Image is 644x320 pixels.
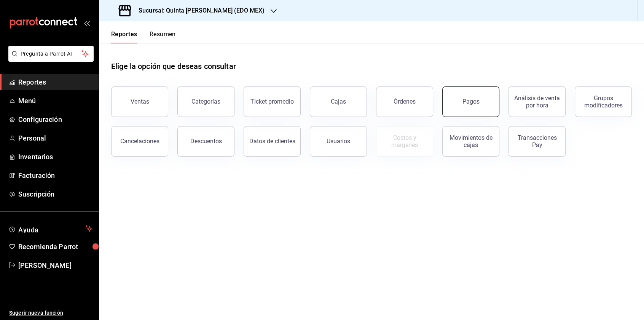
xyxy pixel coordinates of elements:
[462,98,480,105] div: Pagos
[18,242,92,252] span: Recomienda Parrot
[18,260,92,270] span: [PERSON_NAME]
[509,86,566,117] button: Análisis de venta por hora
[177,126,234,157] button: Descuentos
[376,126,433,157] button: Contrata inventarios para ver este reporte
[447,134,494,149] div: Movimientos de cajas
[18,96,92,106] span: Menú
[18,133,92,143] span: Personal
[150,30,176,43] button: Resumen
[18,152,92,162] span: Inventarios
[513,94,561,109] div: Análisis de venta por hora
[442,86,499,117] button: Pagos
[8,46,94,62] button: Pregunta a Parrot AI
[190,138,222,145] div: Descuentos
[18,189,92,199] span: Suscripción
[191,98,220,105] div: Categorías
[575,86,632,117] button: Grupos modificadores
[18,224,83,233] span: Ayuda
[111,86,168,117] button: Ventas
[250,98,294,105] div: Ticket promedio
[249,138,295,145] div: Datos de clientes
[131,98,149,105] div: Ventas
[120,138,159,145] div: Cancelaciones
[111,61,236,72] h1: Elige la opción que deseas consultar
[580,94,627,109] div: Grupos modificadores
[177,86,234,117] button: Categorías
[18,170,92,181] span: Facturación
[244,86,301,117] button: Ticket promedio
[111,126,168,157] button: Cancelaciones
[327,138,350,145] div: Usuarios
[132,6,265,15] h3: Sucursal: Quinta [PERSON_NAME] (EDO MEX)
[310,126,367,157] button: Usuarios
[5,55,94,63] a: Pregunta a Parrot AI
[244,126,301,157] button: Datos de clientes
[442,126,499,157] button: Movimientos de cajas
[111,30,176,43] div: navigation tabs
[310,86,367,117] button: Cajas
[18,77,92,87] span: Reportes
[394,98,416,105] div: Órdenes
[331,98,346,105] div: Cajas
[84,20,90,26] button: open_drawer_menu
[381,134,428,149] div: Costos y márgenes
[376,86,433,117] button: Órdenes
[21,50,82,58] span: Pregunta a Parrot AI
[513,134,561,149] div: Transacciones Pay
[509,126,566,157] button: Transacciones Pay
[9,309,92,317] span: Sugerir nueva función
[111,30,137,43] button: Reportes
[18,114,92,125] span: Configuración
